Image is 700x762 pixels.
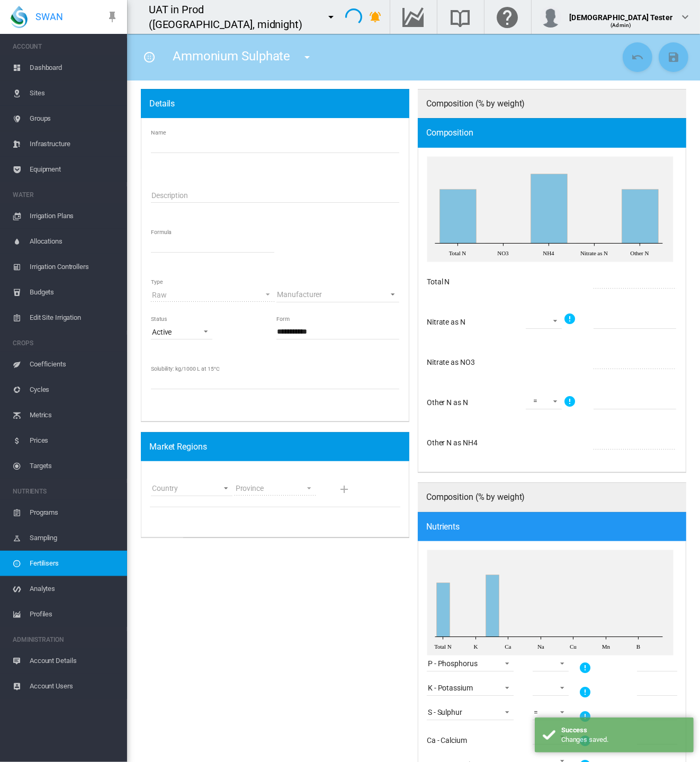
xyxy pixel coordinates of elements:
[540,6,561,28] img: profile.jpg
[297,47,318,68] button: icon-menu-down
[13,483,119,500] span: NUTRIENTS
[602,644,611,650] tspan: Mn
[173,49,290,64] span: Ammonium Sulphate
[30,106,119,131] span: Groups
[106,11,119,23] md-icon: icon-pin
[580,250,608,256] tspan: Nitrate as N
[427,277,509,288] div: Total N
[30,254,119,280] span: Irrigation Controllers
[427,736,533,746] div: Ca - Calcium
[570,644,577,650] tspan: Cu
[570,8,673,19] div: [DEMOGRAPHIC_DATA] Tester
[30,203,119,229] span: Irrigation Plans
[631,51,644,64] md-icon: icon-undo
[679,11,692,23] md-icon: icon-chevron-down
[426,127,473,139] span: Composition
[427,398,509,408] div: Other N as N
[30,157,119,182] span: Equipment
[30,402,119,428] span: Metrics
[149,98,175,110] span: Details
[495,11,520,23] md-icon: Click here for help
[439,189,476,243] g: Total N 21.2
[151,286,274,302] md-select: Type : Raw
[561,735,686,745] div: Changes saved.
[11,6,28,28] img: SWAN-Landscape-Logo-Colour-drop.png
[427,357,509,368] div: Nitrate as NO3
[13,38,119,55] span: ACCOUNT
[30,525,119,551] span: Sampling
[448,11,473,23] md-icon: Search the knowledge base
[30,352,119,377] span: Coefficients
[579,686,591,698] md-icon: Click icon to view more info about symbols
[30,377,119,402] span: Cycles
[365,6,387,28] button: icon-bell-ring
[667,51,680,64] md-icon: icon-content-save
[426,521,460,533] span: Nutrients
[35,10,63,23] span: SWAN
[143,51,156,64] md-icon: icon-blur-radial
[338,483,351,496] md-icon: Add New Market
[139,47,160,68] button: icon-blur-radial
[325,11,338,23] md-icon: icon-menu-down
[427,438,509,449] div: Other N as NH4
[622,189,658,243] g: Other N 21.2
[563,312,576,325] md-icon: Click icon to view more info about symbols
[30,576,119,602] span: Analytes
[537,644,544,650] tspan: Na
[427,317,509,328] div: Nitrate as N
[30,453,119,479] span: Targets
[543,250,554,256] tspan: NH4
[30,280,119,305] span: Budgets
[486,575,499,637] g: S 24.3
[426,98,525,110] span: Composition (% by weight)
[473,644,478,650] tspan: K
[30,428,119,453] span: Prices
[611,22,631,28] span: (Admin)
[426,491,525,503] span: Composition (% by weight)
[30,229,119,254] span: Allocations
[30,551,119,576] span: Fertilisers
[428,659,478,668] div: P - Phosphorus
[301,51,313,64] md-icon: icon-menu-down
[321,6,342,28] button: icon-menu-down
[152,291,167,299] div: Raw
[13,631,119,648] span: ADMINISTRATION
[428,684,473,692] div: K - Potassium
[428,708,462,716] div: S - Sulphur
[535,718,694,752] div: Success Changes saved.
[533,397,537,405] div: =
[152,328,172,336] div: Active
[561,725,686,735] div: Success
[235,480,316,496] md-select: {{'NUTR.FERT.PROVINCE' | i18next}}
[579,710,591,723] md-icon: Click icon to view more info about symbols
[563,395,576,408] md-icon: Click icon to view more info about symbols
[448,250,466,256] tspan: Total N
[401,11,426,23] md-icon: Go to the Data Hub
[636,644,640,650] tspan: B
[505,644,511,650] tspan: Ca
[30,131,119,157] span: Infrastructure
[151,480,232,496] md-select: {{'COMMON.COUNTRY' | i18next}}
[276,286,400,302] md-select: Manufacturer
[30,674,119,699] span: Account Users
[497,250,509,256] tspan: NO3
[30,80,119,106] span: Sites
[30,305,119,330] span: Edit Site Irrigation
[30,602,119,627] span: Profiles
[151,324,212,339] md-select: Status: Active
[630,250,649,256] tspan: Other N
[13,186,119,203] span: WATER
[534,708,538,716] div: =
[659,42,688,72] button: Save Changes
[30,55,119,80] span: Dashboard
[149,441,207,453] span: Market Regions
[30,648,119,674] span: Account Details
[434,644,452,650] tspan: Total N
[13,335,119,352] span: CROPS
[30,500,119,525] span: Programs
[321,473,367,504] button: Add New Market
[623,42,652,72] button: Cancel Changes
[531,174,567,243] g: NH4 27.302632
[579,661,591,674] md-icon: Click icon to view more info about symbols
[149,2,320,32] div: UAT in Prod ([GEOGRAPHIC_DATA], midnight)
